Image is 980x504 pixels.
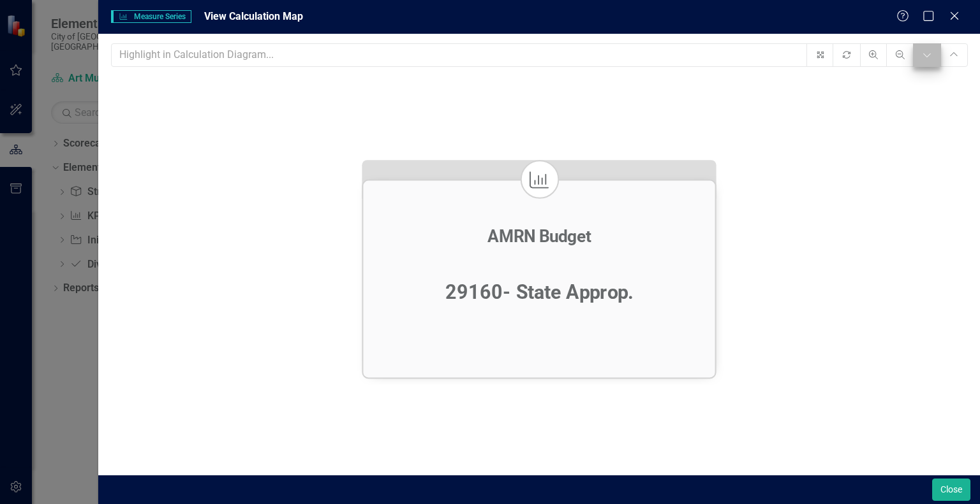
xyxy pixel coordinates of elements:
div: AMRN Budget [363,227,715,246]
a: 29160- State Approp. [438,281,639,304]
span: Measure Series [111,10,191,23]
span: View Calculation Map [204,10,303,22]
div: 29160- State Approp. [445,281,633,304]
input: Highlight in Calculation Diagram... [111,43,808,67]
button: Close [932,479,970,501]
